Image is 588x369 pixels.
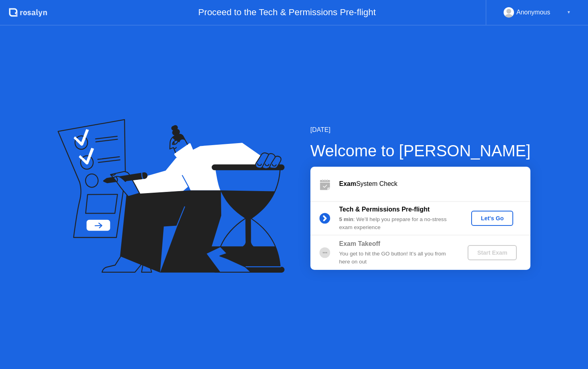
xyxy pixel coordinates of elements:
[339,216,354,222] b: 5 min
[471,211,513,226] button: Let's Go
[310,125,531,135] div: [DATE]
[471,249,514,256] div: Start Exam
[474,215,510,221] div: Let's Go
[567,7,571,18] div: ▼
[339,250,454,266] div: You get to hit the GO button! It’s all you from here on out
[339,179,530,189] div: System Check
[310,139,531,163] div: Welcome to [PERSON_NAME]
[339,206,430,213] b: Tech & Permissions Pre-flight
[516,7,550,18] div: Anonymous
[339,215,454,232] div: : We’ll help you prepare for a no-stress exam experience
[339,180,356,187] b: Exam
[468,245,517,260] button: Start Exam
[339,240,380,247] b: Exam Takeoff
